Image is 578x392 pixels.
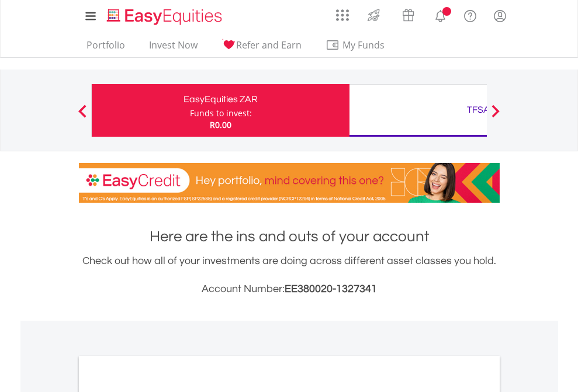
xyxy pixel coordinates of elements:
span: R0.00 [210,119,231,130]
a: Invest Now [144,39,202,57]
a: Refer and Earn [217,39,306,57]
h3: Account Number: [79,281,500,297]
img: EasyCredit Promotion Banner [79,163,500,203]
a: Notifications [425,3,455,26]
a: FAQ's and Support [455,3,485,26]
a: My Profile [485,3,515,29]
img: EasyEquities_Logo.png [105,7,227,26]
a: Vouchers [391,3,425,25]
span: EE380020-1327341 [285,283,377,294]
button: Previous [71,110,94,122]
span: Refer and Earn [236,39,302,51]
button: Next [484,110,507,122]
a: Portfolio [82,39,130,57]
img: thrive-v2.svg [364,6,383,25]
a: Home page [102,3,227,26]
div: EasyEquities ZAR [99,91,342,107]
div: Check out how all of your investments are doing across different asset classes you hold. [79,253,500,297]
h1: Here are the ins and outs of your account [79,226,500,247]
span: My Funds [326,37,402,53]
a: AppsGrid [328,3,357,22]
img: grid-menu-icon.svg [336,9,349,22]
div: Funds to invest: [190,107,252,119]
img: vouchers-v2.svg [399,6,418,25]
